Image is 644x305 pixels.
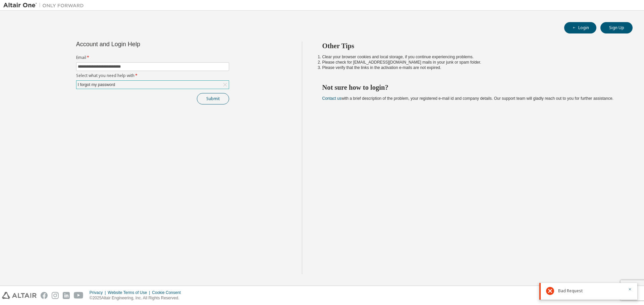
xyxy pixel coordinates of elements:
img: facebook.svg [41,292,48,299]
div: Privacy [90,290,108,295]
div: I forgot my password [76,81,229,89]
div: Account and Login Help [76,42,199,47]
div: Website Terms of Use [108,290,152,295]
a: Contact us [322,96,341,101]
span: Bad Request [558,288,583,294]
p: © 2025 Altair Engineering, Inc. All Rights Reserved. [90,295,185,301]
img: altair_logo.svg [2,292,37,299]
li: Please verify that the links in the activation e-mails are not expired. [322,65,621,70]
li: Clear your browser cookies and local storage, if you continue experiencing problems. [322,54,621,60]
button: Login [564,22,596,33]
button: Submit [197,93,229,104]
li: Please check for [EMAIL_ADDRESS][DOMAIN_NAME] mails in your junk or spam folder. [322,60,621,65]
div: Cookie Consent [152,290,184,295]
span: with a brief description of the problem, your registered e-mail id and company details. Our suppo... [322,96,613,101]
img: youtube.svg [74,292,84,299]
label: Select what you need help with [76,73,229,78]
button: Sign Up [600,22,633,33]
img: linkedin.svg [63,292,70,299]
label: Email [76,55,229,60]
h2: Other Tips [322,42,621,50]
img: Altair One [3,2,87,9]
div: I forgot my password [77,81,116,88]
h2: Not sure how to login? [322,83,621,92]
img: instagram.svg [52,292,59,299]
